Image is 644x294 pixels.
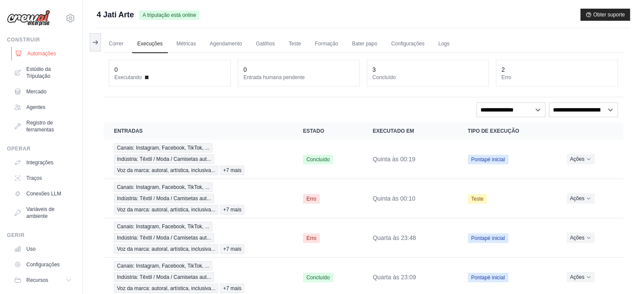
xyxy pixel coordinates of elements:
span: Concluído [303,273,333,282]
span: A tripulação está online [139,10,199,20]
a: Exibir detalhes de execução para canais [114,182,282,214]
span: Concluído [303,155,333,164]
a: Teste [284,35,306,53]
a: Integrações [10,156,76,169]
font: Conexões LLM [26,190,61,197]
span: +7 mais [220,244,244,254]
a: Bater papo [347,35,383,53]
div: 0 [243,65,247,74]
button: Obter suporte [581,9,630,21]
a: Configurações [386,35,429,53]
font: Obter suporte [593,11,625,18]
span: Voz da marca: autoral, artística, inclusiva... [114,244,218,254]
a: Formação [310,35,344,53]
div: Gerir [7,232,76,239]
div: Construir [7,36,76,43]
button: Ações para execução [567,154,595,164]
time: September 11, 2025 at 00:19 GMT-3 [373,156,416,163]
a: Registro de ferramentas [10,116,76,137]
a: Agendamento [205,35,247,53]
time: September 11, 2025 at 00:10 GMT-3 [373,195,416,202]
dt: Entrada humana pendente [243,74,354,81]
img: Logotipo [7,10,50,26]
span: Canais: Instagram, Facebook, TikTok, ... [114,222,212,231]
font: Variáveis de ambiente [26,206,72,220]
span: Canais: Instagram, Facebook, TikTok, ... [114,182,212,192]
a: Configurações [10,258,76,272]
button: Ações para execução [567,193,595,204]
font: Registro de ferramentas [26,119,72,133]
font: Ações [570,234,584,241]
span: Recursos [26,277,48,284]
span: Canais: Instagram, Facebook, TikTok, ... [114,261,212,271]
a: Execuções [132,35,168,53]
dt: Concluído [373,74,483,81]
th: Executado em [363,122,458,140]
a: Uso [10,242,76,256]
a: Conexões LLM [10,187,76,201]
a: Traços [10,171,76,185]
font: Estúdio da Tripulação [26,66,72,80]
dt: Erro [502,74,612,81]
span: Pontapé inicial [468,233,508,243]
font: Ações [570,156,584,163]
font: Ações [570,195,584,202]
span: Indústria: Têxtil / Moda / Camisetas aut... [114,233,214,243]
a: Exibir detalhes de execução para canais [114,222,282,254]
font: Configurações [26,261,60,268]
span: Voz da marca: autoral, artística, inclusiva... [114,166,218,175]
span: Pontapé inicial [468,273,508,282]
span: 4 Jati Arte [97,9,134,21]
font: Integrações [26,159,54,166]
div: 0 [114,65,118,74]
th: Estado [293,122,363,140]
a: Correr [104,35,129,53]
font: Mercado [26,88,47,95]
time: September 10, 2025 at 23:09 GMT-3 [373,274,416,281]
font: Automações [27,50,56,57]
span: Erro [303,194,320,204]
a: Agentes [10,100,76,114]
a: Exibir detalhes de execução para canais [114,143,282,175]
iframe: Chat Widget [601,252,644,294]
a: Gatilhos [251,35,280,53]
a: Logs [433,35,455,53]
a: Automações [11,47,76,61]
div: 3 [373,65,376,74]
button: Ações para execução [567,233,595,243]
span: Indústria: Têxtil / Moda / Camisetas aut... [114,272,214,282]
button: Recursos [10,273,76,287]
span: +7 mais [220,166,244,175]
font: Uso [26,246,35,252]
span: Erro [303,233,320,243]
span: +7 mais [220,205,244,214]
font: Ações [570,274,584,281]
a: Mercado [10,85,76,99]
span: Teste [468,194,487,204]
div: Widget de chat [601,252,644,294]
a: Exibir detalhes de execução para canais [114,261,282,293]
span: Indústria: Têxtil / Moda / Camisetas aut... [114,154,214,164]
th: Entradas [104,122,293,140]
span: Voz da marca: autoral, artística, inclusiva... [114,205,218,214]
span: Pontapé inicial [468,155,508,164]
a: Métricas [171,35,201,53]
div: 2 [502,65,505,74]
span: Indústria: Têxtil / Moda / Camisetas aut... [114,194,214,203]
a: Variáveis de ambiente [10,202,76,223]
button: Ações para execução [567,272,595,282]
font: Executando [114,74,142,81]
a: Estúdio da Tripulação [10,62,76,83]
span: Canais: Instagram, Facebook, TikTok, ... [114,143,212,153]
span: +7 mais [220,284,244,293]
font: Traços [26,175,42,182]
time: September 10, 2025 at 23:48 GMT-3 [373,234,416,241]
th: Tipo de execução [458,122,556,140]
font: Agentes [26,104,45,111]
span: Voz da marca: autoral, artística, inclusiva... [114,284,218,293]
div: Operar [7,145,76,152]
